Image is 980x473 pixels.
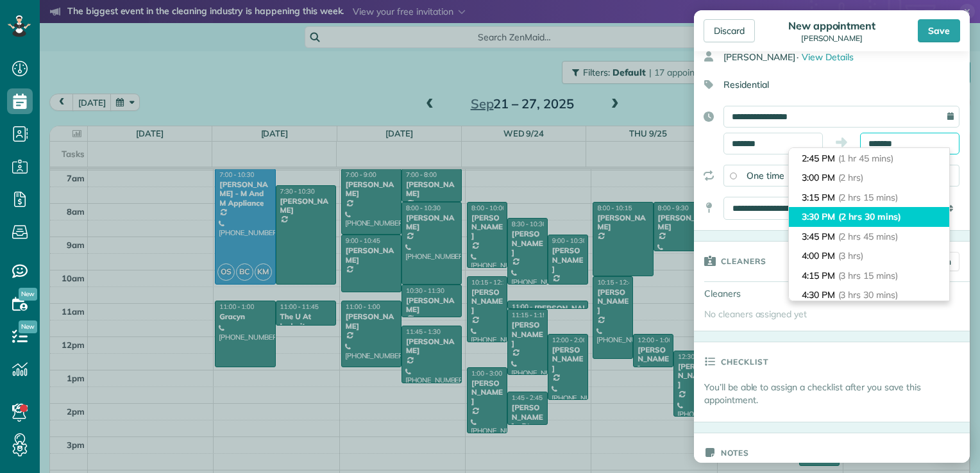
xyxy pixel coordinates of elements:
div: Residential [694,74,959,95]
div: Save [918,19,960,42]
span: · [797,51,798,63]
li: 3:45 PM [789,227,949,247]
span: (3 hrs 30 mins) [838,289,898,301]
h3: Checklist [721,342,768,381]
li: 4:15 PM [789,266,949,286]
div: [PERSON_NAME] [723,46,970,69]
li: 4:00 PM [789,246,949,266]
div: New appointment [784,19,879,32]
li: 3:30 PM [789,207,949,227]
span: New [19,288,37,301]
p: You’ll be able to assign a checklist after you save this appointment. [704,381,970,406]
li: 3:00 PM [789,168,949,188]
li: 2:45 PM [789,149,949,169]
h3: Cleaners [721,242,766,280]
span: (2 hrs) [838,172,864,183]
span: New [19,320,37,333]
span: View Details [802,51,854,63]
h3: Notes [721,433,749,472]
li: 3:15 PM [789,188,949,208]
span: (2 hrs 15 mins) [838,192,898,203]
span: No cleaners assigned yet [704,308,807,320]
span: (1 hr 45 mins) [838,153,893,164]
span: (2 hrs 30 mins) [838,211,901,222]
span: One time [747,170,784,181]
input: One time [730,172,736,179]
div: [PERSON_NAME] [784,34,879,43]
li: 4:30 PM [789,285,949,305]
span: (2 hrs 45 mins) [838,231,898,242]
div: Discard [704,19,755,42]
span: (3 hrs) [838,250,864,261]
span: (3 hrs 15 mins) [838,270,898,281]
div: Cleaners [694,282,784,305]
